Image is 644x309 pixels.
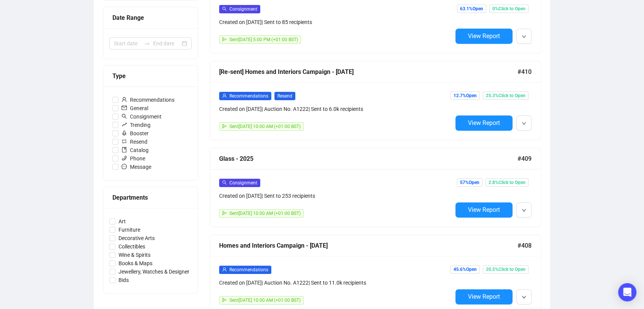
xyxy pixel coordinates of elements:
span: down [522,295,526,299]
div: Open Intercom Messenger [618,283,636,301]
span: View Report [468,206,500,213]
span: 45.6% Open [450,265,480,274]
span: Collectibles [115,242,148,251]
span: mail [122,105,127,110]
span: 63.1% Open [457,5,486,13]
span: Decorative Arts [115,234,158,242]
span: View Report [468,119,500,126]
span: 20.5% Click to Open [483,265,529,274]
span: send [222,124,227,128]
span: Bids [115,276,132,284]
span: Trending [119,121,154,129]
span: Books & Maps [115,259,155,267]
span: send [222,211,227,215]
button: View Report [455,289,513,304]
span: phone [122,155,127,161]
span: Consignment [119,112,165,121]
div: Created on [DATE] | Auction No. A1222 | Sent to 11.0k recipients [219,279,452,287]
span: 25.3% Click to Open [483,91,529,100]
span: Furniture [115,226,143,234]
span: Resend [274,92,295,100]
span: retweet [122,139,127,144]
span: Recommendations [229,267,268,272]
button: View Report [455,202,513,218]
div: Created on [DATE] | Auction No. A1222 | Sent to 6.0k recipients [219,105,452,113]
div: Type [112,71,189,81]
span: send [222,37,227,42]
span: Catalog [119,146,152,154]
span: General [119,104,151,112]
input: Start date [114,39,141,48]
span: Sent [DATE] 10:00 AM (+01:00 BST) [229,211,301,216]
div: Homes and Interiors Campaign - [DATE] [219,241,517,250]
span: to [144,40,150,46]
a: [Re-sent] Homes and Interiors Campaign - [DATE]#410userRecommendationsResendCreated on [DATE]| Au... [210,61,541,140]
button: View Report [455,115,513,131]
span: rocket [122,130,127,136]
span: Jewellery, Watches & Designer [115,267,192,276]
span: #408 [517,241,532,250]
span: View Report [468,293,500,300]
a: Glass - 2025#409searchConsignmentCreated on [DATE]| Sent to 253 recipientssendSent[DATE] 10:00 AM... [210,148,541,227]
div: Created on [DATE] | Sent to 253 recipients [219,192,452,200]
span: search [222,180,227,185]
span: 57% Open [457,178,482,187]
span: down [522,121,526,126]
span: Booster [119,129,152,138]
span: Phone [119,154,148,163]
span: 12.7% Open [450,91,480,100]
span: swap-right [144,40,150,46]
span: user [222,267,227,272]
span: Consignment [229,6,257,12]
span: down [522,208,526,213]
div: Date Range [112,13,189,22]
span: down [522,34,526,39]
span: search [122,114,127,119]
span: Message [119,163,154,171]
span: user [222,93,227,98]
span: Sent [DATE] 5:00 PM (+01:00 BST) [229,37,298,42]
div: Glass - 2025 [219,154,517,163]
div: Departments [112,193,189,202]
span: Consignment [229,180,257,186]
span: Art [115,217,129,226]
span: Recommendations [229,93,268,99]
span: send [222,298,227,302]
span: Sent [DATE] 10:00 AM (+01:00 BST) [229,124,301,129]
span: search [222,6,227,11]
div: Created on [DATE] | Sent to 85 recipients [219,18,452,26]
span: message [122,164,127,169]
span: 2.8% Click to Open [485,178,529,187]
span: Wine & Spirits [115,251,154,259]
span: Recommendations [119,96,178,104]
span: #409 [517,154,532,163]
span: Sent [DATE] 10:00 AM (+01:00 BST) [229,298,301,303]
span: 0% Click to Open [489,5,529,13]
span: Resend [119,138,151,146]
input: End date [153,39,180,48]
span: rise [122,122,127,127]
span: View Report [468,32,500,40]
div: [Re-sent] Homes and Interiors Campaign - [DATE] [219,67,517,77]
span: book [122,147,127,152]
span: #410 [517,67,532,77]
span: user [122,97,127,102]
button: View Report [455,29,513,44]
